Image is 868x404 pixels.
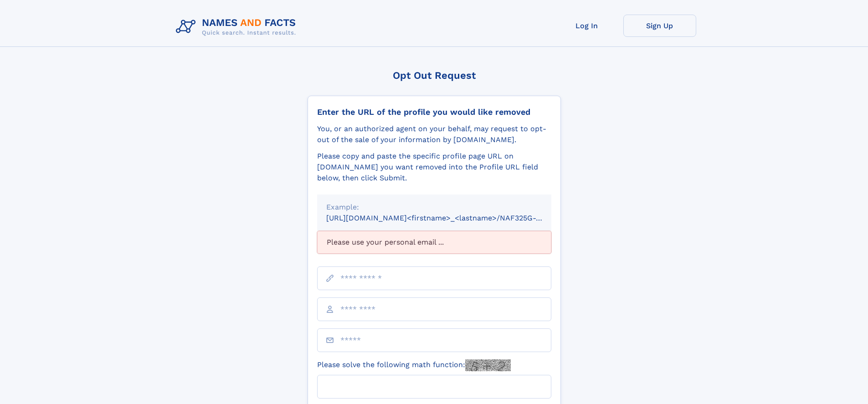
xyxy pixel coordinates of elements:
div: Enter the URL of the profile you would like removed [317,107,551,117]
a: Log In [550,15,623,37]
div: Please use your personal email ... [317,231,551,254]
div: Opt Out Request [308,70,561,81]
div: Please copy and paste the specific profile page URL on [DOMAIN_NAME] you want removed into the Pr... [317,151,551,184]
img: Logo Names and Facts [172,15,303,39]
div: Example: [326,202,542,213]
small: [URL][DOMAIN_NAME]<firstname>_<lastname>/NAF325G-xxxxxxxx [326,214,569,222]
div: You, or an authorized agent on your behalf, may request to opt-out of the sale of your informatio... [317,123,551,145]
label: Please solve the following math function: [317,359,511,371]
a: Sign Up [623,15,696,37]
